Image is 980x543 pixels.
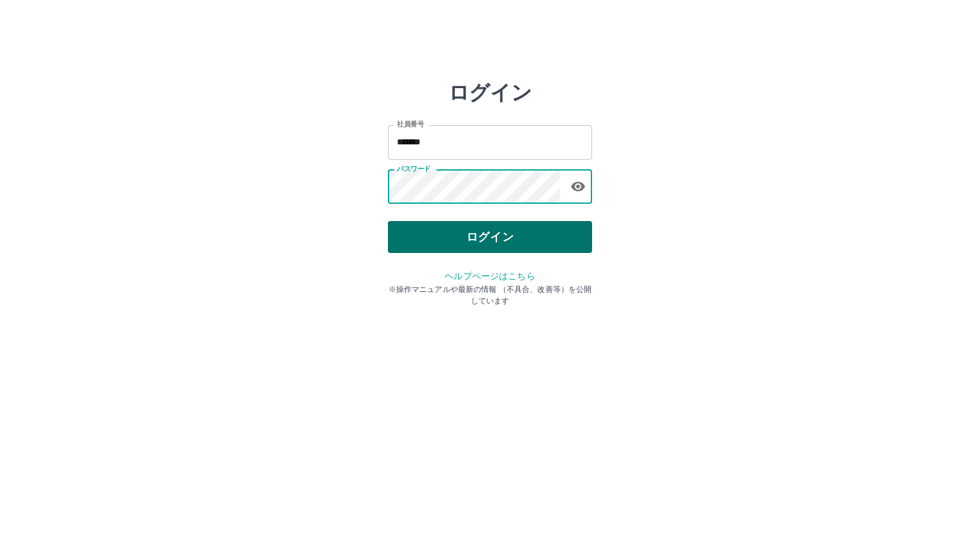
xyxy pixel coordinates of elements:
p: ※操作マニュアルや最新の情報 （不具合、改善等）を公開しています [388,284,592,307]
button: ログイン [388,221,592,253]
label: 社員番号 [397,119,424,129]
h2: ログイン [449,80,532,105]
label: パスワード [397,164,431,174]
a: ヘルプページはこちら [445,271,535,281]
